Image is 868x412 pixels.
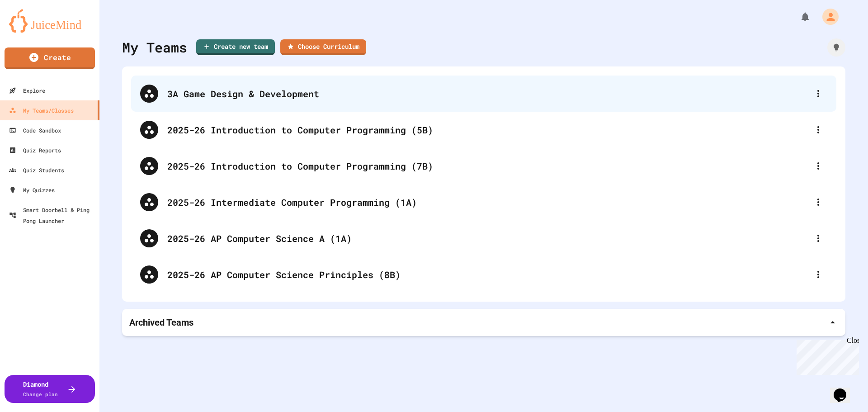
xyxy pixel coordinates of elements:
span: Change plan [23,391,58,398]
div: 2025-26 AP Computer Science Principles (8B) [167,268,809,281]
div: 2025-26 AP Computer Science A (1A) [167,232,809,245]
div: 2025-26 Introduction to Computer Programming (7B) [131,148,836,184]
div: My Teams/Classes [9,105,74,116]
a: Choose Curriculum [280,39,366,55]
div: 2025-26 Introduction to Computer Programming (5B) [167,123,809,137]
div: Diamond [23,379,58,398]
div: 2025-26 Introduction to Computer Programming (5B) [131,112,836,148]
div: My Teams [122,37,187,57]
a: Create new team [196,39,275,55]
iframe: chat widget [793,336,859,375]
div: Code Sandbox [9,125,61,136]
div: Smart Doorbell & Ping Pong Launcher [9,204,96,226]
div: My Quizzes [9,185,55,195]
div: My Account [813,6,841,27]
p: Archived Teams [129,316,193,329]
div: Quiz Students [9,165,64,175]
div: 2025-26 Intermediate Computer Programming (1A) [131,184,836,220]
div: 2025-26 Introduction to Computer Programming (7B) [167,159,809,173]
div: How it works [827,38,845,57]
div: Quiz Reports [9,145,61,156]
button: DiamondChange plan [5,375,95,403]
div: 3A Game Design & Development [131,76,836,112]
div: My Notifications [783,9,813,24]
div: 2025-26 AP Computer Science Principles (8B) [131,256,836,293]
div: 3A Game Design & Development [167,87,809,100]
img: logo-orange.svg [9,9,90,33]
div: 2025-26 AP Computer Science A (1A) [131,220,836,256]
div: Chat with us now!Close [4,4,62,57]
div: 2025-26 Intermediate Computer Programming (1A) [167,195,809,209]
a: Create [5,47,95,69]
div: Explore [9,85,45,96]
iframe: chat widget [830,376,859,403]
